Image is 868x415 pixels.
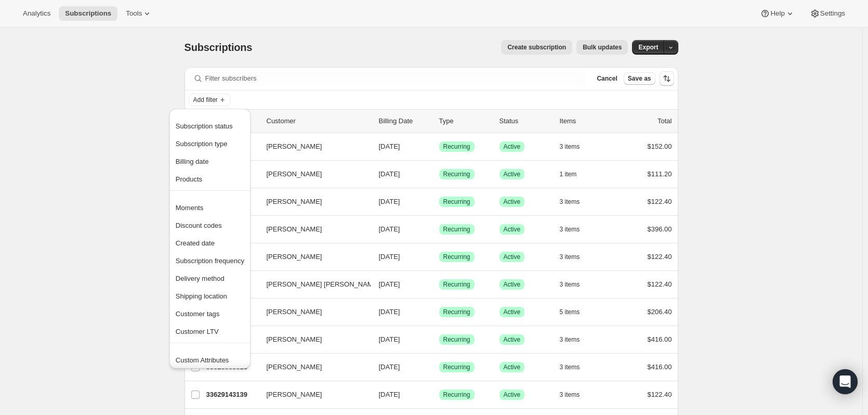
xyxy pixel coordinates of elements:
button: 3 items [560,332,591,347]
button: Add filter [189,94,230,106]
div: 33628553315[PERSON_NAME][DATE]SuccessRecurringSuccessActive3 items$416.00 [206,360,672,374]
button: [PERSON_NAME] [260,331,364,348]
span: 5 items [560,308,580,316]
input: Filter subscribers [205,71,587,86]
button: [PERSON_NAME] [260,166,364,183]
button: Cancel [593,72,621,85]
span: Customer LTV [176,328,219,335]
span: 3 items [560,142,580,151]
span: [PERSON_NAME] [267,141,322,152]
span: Subscription status [176,122,233,130]
div: 33627668579[PERSON_NAME][DATE]SuccessRecurringSuccessActive1 item$111.20 [206,167,672,181]
button: [PERSON_NAME] [260,249,364,265]
div: 33627897955[PERSON_NAME][DATE]SuccessRecurringSuccessActive3 items$416.00 [206,332,672,347]
p: Status [499,116,551,126]
span: Settings [820,9,845,18]
span: Active [504,142,521,151]
span: [DATE] [379,142,400,150]
span: Active [504,391,521,399]
button: 3 items [560,277,591,292]
button: 1 item [560,167,588,181]
div: Type [439,116,491,126]
button: Sort the results [660,71,674,86]
span: Recurring [443,363,470,371]
span: Subscription type [176,140,228,148]
span: Active [504,363,521,371]
button: 5 items [560,305,591,319]
div: 33628880995[PERSON_NAME] [PERSON_NAME][DATE]SuccessRecurringSuccessActive3 items$122.40 [206,277,672,292]
span: Active [504,308,521,316]
span: Recurring [443,170,470,178]
span: 3 items [560,335,580,344]
span: [PERSON_NAME] [267,169,322,179]
span: Recurring [443,391,470,399]
p: Total [657,116,672,126]
span: 3 items [560,198,580,206]
span: 3 items [560,280,580,289]
span: Analytics [23,9,50,18]
button: Bulk updates [576,40,628,55]
span: $122.40 [648,280,672,288]
span: 1 item [560,170,577,178]
span: [PERSON_NAME] [267,334,322,345]
span: Active [504,170,521,178]
span: $206.40 [648,308,672,316]
span: Discount codes [176,222,222,229]
span: Recurring [443,280,470,289]
span: Create subscription [507,43,566,51]
span: Bulk updates [583,43,622,51]
span: Subscriptions [185,42,253,53]
button: Help [754,6,801,21]
button: Export [632,40,664,55]
span: 3 items [560,225,580,234]
span: [PERSON_NAME] [267,197,322,207]
span: Active [504,253,521,261]
span: Delivery method [176,275,225,282]
span: Active [504,335,521,344]
span: [PERSON_NAME] [267,224,322,235]
span: Recurring [443,198,470,206]
span: $416.00 [648,335,672,343]
span: [DATE] [379,391,400,398]
span: Created date [176,239,215,247]
span: Recurring [443,335,470,344]
span: $416.00 [648,363,672,371]
span: $122.40 [648,253,672,261]
span: Recurring [443,253,470,261]
span: Recurring [443,142,470,151]
span: [PERSON_NAME] [267,307,322,317]
button: 3 items [560,194,591,209]
button: 3 items [560,387,591,402]
button: [PERSON_NAME] [260,221,364,238]
p: Billing Date [379,116,431,126]
button: [PERSON_NAME] [260,386,364,403]
span: $122.40 [648,198,672,205]
span: [DATE] [379,280,400,288]
span: Recurring [443,225,470,234]
span: $122.40 [648,391,672,398]
span: Export [638,43,658,51]
p: 33629143139 [206,390,258,400]
button: Save as [624,72,655,85]
span: [PERSON_NAME] [267,362,322,372]
div: IDCustomerBilling DateTypeStatusItemsTotal [206,116,672,126]
span: $111.20 [648,170,672,178]
button: Subscriptions [59,6,117,21]
div: 33628422243[PERSON_NAME][DATE]SuccessRecurringSuccessActive3 items$122.40 [206,250,672,264]
button: Analytics [17,6,57,21]
span: Customer tags [176,310,220,318]
button: [PERSON_NAME] [260,138,364,155]
span: Active [504,280,521,289]
span: [PERSON_NAME] [267,252,322,262]
span: [DATE] [379,253,400,261]
span: Cancel [597,74,617,83]
span: 3 items [560,253,580,261]
span: Help [770,9,784,18]
span: [DATE] [379,335,400,343]
button: 3 items [560,222,591,237]
span: Products [176,175,202,183]
span: Subscription frequency [176,257,244,265]
div: 33627930723[PERSON_NAME][DATE]SuccessRecurringSuccessActive3 items$152.00 [206,139,672,154]
button: 3 items [560,360,591,374]
button: [PERSON_NAME] [PERSON_NAME] [260,276,364,293]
